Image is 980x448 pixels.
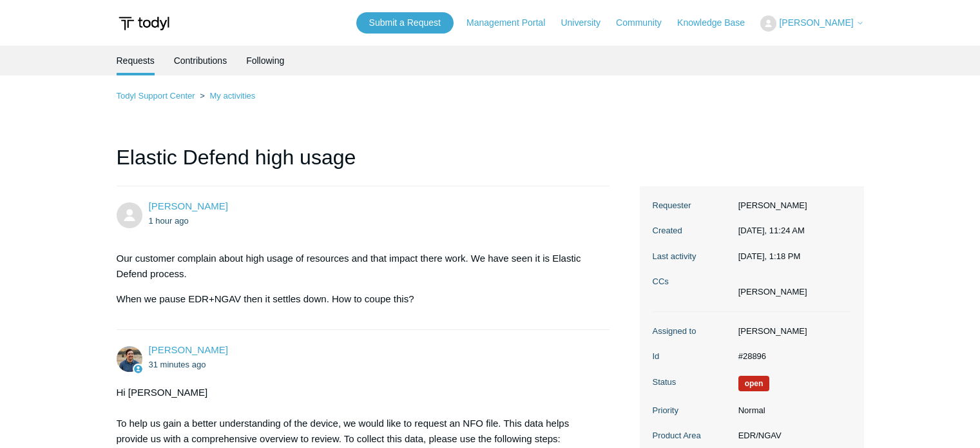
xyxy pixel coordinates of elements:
[356,12,454,34] a: Submit a Request
[732,350,851,363] dd: #28896
[197,91,255,101] li: My activities
[738,376,770,391] span: We are working on a response for you
[149,344,228,355] a: [PERSON_NAME]
[653,275,732,288] dt: CCs
[653,199,732,212] dt: Requester
[732,325,851,338] dd: [PERSON_NAME]
[732,429,851,442] dd: EDR/NGAV
[616,16,675,30] a: Community
[760,15,863,32] button: [PERSON_NAME]
[561,16,613,30] a: University
[149,200,228,211] a: [PERSON_NAME]
[732,404,851,417] dd: Normal
[149,216,189,226] time: 10/13/2025, 11:24
[209,91,255,101] a: My activities
[117,46,155,75] li: Requests
[677,16,758,30] a: Knowledge Base
[653,325,732,338] dt: Assigned to
[738,251,801,261] time: 10/13/2025, 13:18
[149,360,206,369] time: 10/13/2025, 12:46
[653,350,732,363] dt: Id
[653,224,732,237] dt: Created
[117,251,597,282] p: Our customer complain about high usage of resources and that impact there work. We have seen it i...
[779,17,853,28] span: [PERSON_NAME]
[653,250,732,263] dt: Last activity
[653,404,732,417] dt: Priority
[149,200,228,211] span: Asif Khan
[732,199,851,212] dd: [PERSON_NAME]
[738,226,805,235] time: 10/13/2025, 11:24
[149,344,228,355] span: Spencer Grissom
[246,46,284,75] a: Following
[653,429,732,442] dt: Product Area
[117,142,610,186] h1: Elastic Defend high usage
[738,286,807,298] li: Jayson
[117,291,597,307] p: When we pause EDR+NGAV then it settles down. How to coupe this?
[653,376,732,389] dt: Status
[117,91,198,101] li: Todyl Support Center
[117,91,195,101] a: Todyl Support Center
[466,16,558,30] a: Management Portal
[117,12,171,35] img: Todyl Support Center Help Center home page
[174,46,227,75] a: Contributions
